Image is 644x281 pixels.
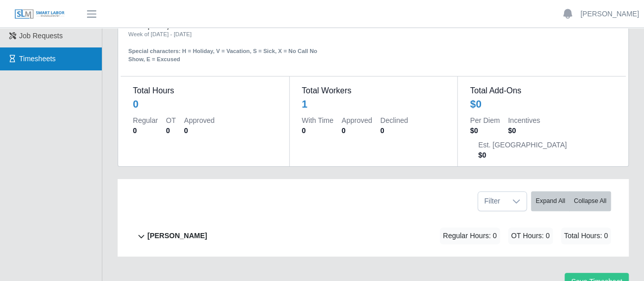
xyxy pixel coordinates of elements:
[508,227,553,244] span: OT Hours: 0
[380,125,408,136] dd: 0
[128,30,323,39] div: Week of [DATE] - [DATE]
[470,125,499,136] dd: $0
[440,227,500,244] span: Regular Hours: 0
[184,115,214,125] dt: Approved
[470,85,613,97] dt: Total Add-Ons
[302,125,333,136] dd: 0
[478,192,506,211] span: Filter
[128,39,323,64] div: Special characters: H = Holiday, V = Vacation, S = Sick, X = No Call No Show, E = Excused
[478,140,567,150] dt: Est. [GEOGRAPHIC_DATA]
[531,191,570,211] button: Expand All
[380,115,408,125] dt: Declined
[133,97,138,111] div: 0
[470,115,499,125] dt: Per Diem
[478,150,567,160] dd: $0
[147,231,207,241] b: [PERSON_NAME]
[569,191,611,211] button: Collapse All
[14,9,65,20] img: SLM Logo
[470,97,481,111] div: $0
[166,115,176,125] dt: OT
[133,85,277,97] dt: Total Hours
[133,115,158,125] dt: Regular
[302,115,333,125] dt: With Time
[508,115,540,125] dt: Incentives
[580,9,639,19] a: [PERSON_NAME]
[135,215,611,257] button: [PERSON_NAME] Regular Hours: 0 OT Hours: 0 Total Hours: 0
[508,125,540,136] dd: $0
[342,115,372,125] dt: Approved
[302,85,445,97] dt: Total Workers
[302,97,307,111] div: 1
[133,125,158,136] dd: 0
[166,125,176,136] dd: 0
[19,55,56,63] span: Timesheets
[342,125,372,136] dd: 0
[561,227,611,244] span: Total Hours: 0
[19,32,63,40] span: Job Requests
[184,125,214,136] dd: 0
[531,191,611,211] div: bulk actions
